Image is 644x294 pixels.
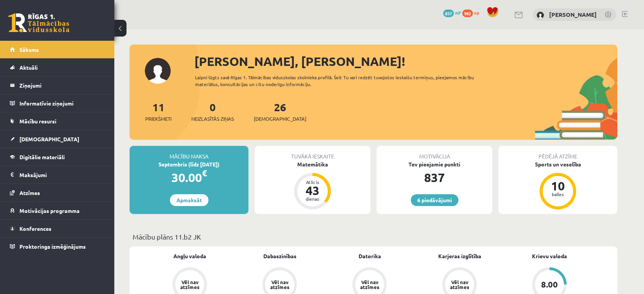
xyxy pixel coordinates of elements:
span: 837 [443,10,454,17]
a: 26[DEMOGRAPHIC_DATA] [254,100,306,123]
a: Karjeras izglītība [438,252,481,260]
a: Maksājumi [10,166,105,184]
a: 0Neizlasītās ziņas [191,100,234,123]
span: 982 [462,10,473,17]
div: Matemātika [255,160,370,168]
div: Vēl nav atzīmes [269,280,290,289]
div: [PERSON_NAME], [PERSON_NAME]! [194,52,617,70]
span: Priekšmeti [145,115,171,123]
a: Rīgas 1. Tālmācības vidusskola [8,13,69,32]
div: 837 [376,168,492,187]
div: Sports un veselība [498,160,617,168]
legend: Ziņojumi [19,77,105,94]
span: Aktuāli [19,64,38,71]
a: Angļu valoda [173,252,206,260]
a: Ziņojumi [10,77,105,94]
a: 11Priekšmeti [145,100,171,123]
span: mP [455,10,461,16]
div: Vēl nav atzīmes [359,280,380,289]
span: Mācību resursi [19,118,56,125]
legend: Informatīvie ziņojumi [19,94,105,112]
span: [DEMOGRAPHIC_DATA] [19,136,79,142]
div: 10 [546,180,569,192]
a: 982 xp [462,10,483,16]
span: Digitālie materiāli [19,153,65,160]
legend: Maksājumi [19,166,105,184]
div: Mācību maksa [130,146,248,160]
a: Apmaksāt [170,194,208,206]
div: Vēl nav atzīmes [449,280,470,289]
a: Dabaszinības [263,252,296,260]
div: Tuvākā ieskaite [255,146,370,160]
div: Atlicis [301,180,324,184]
div: Laipni lūgts savā Rīgas 1. Tālmācības vidusskolas skolnieka profilā. Šeit Tu vari redzēt tuvojošo... [195,74,488,88]
span: Neizlasītās ziņas [191,115,234,123]
div: Septembris (līdz [DATE]) [130,160,248,168]
div: Vēl nav atzīmes [179,280,200,289]
div: 8.00 [541,280,558,289]
span: € [202,168,207,179]
span: xp [474,10,479,16]
span: Proktoringa izmēģinājums [19,243,86,250]
a: Digitālie materiāli [10,148,105,166]
div: balles [546,192,569,197]
span: Konferences [19,225,51,232]
div: dienas [301,197,324,201]
a: Informatīvie ziņojumi [10,94,105,112]
a: Atzīmes [10,184,105,201]
p: Mācību plāns 11.b2 JK [133,232,614,242]
a: Krievu valoda [532,252,567,260]
div: 43 [301,184,324,197]
a: Motivācijas programma [10,202,105,219]
a: Konferences [10,220,105,237]
a: 6 piedāvājumi [411,194,458,206]
a: Mācību resursi [10,112,105,130]
a: Sākums [10,41,105,58]
a: Proktoringa izmēģinājums [10,238,105,255]
span: [DEMOGRAPHIC_DATA] [254,115,306,123]
span: Motivācijas programma [19,207,80,214]
div: 30.00 [130,168,248,187]
a: Matemātika Atlicis 43 dienas [255,160,370,211]
div: Tev pieejamie punkti [376,160,492,168]
img: Arnolds Mikuličs [537,11,544,19]
span: Atzīmes [19,189,40,196]
a: [PERSON_NAME] [549,11,597,18]
a: 837 mP [443,10,461,16]
div: Pēdējā atzīme [498,146,617,160]
a: Sports un veselība 10 balles [498,160,617,211]
div: Motivācija [376,146,492,160]
a: Datorika [359,252,381,260]
a: Aktuāli [10,59,105,76]
a: [DEMOGRAPHIC_DATA] [10,130,105,148]
span: Sākums [19,46,39,53]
